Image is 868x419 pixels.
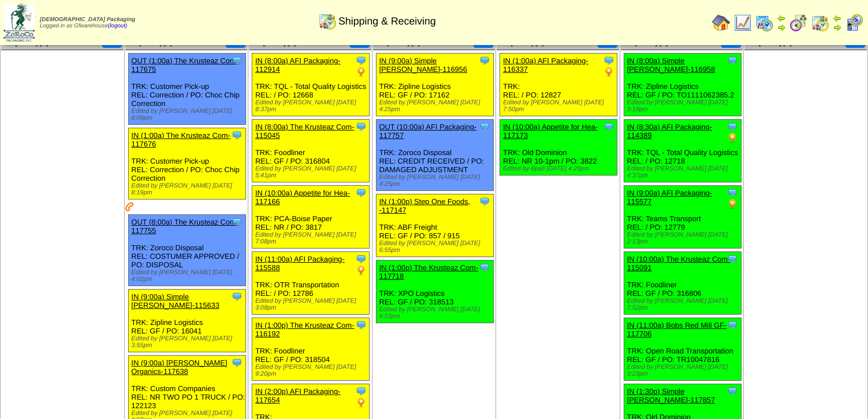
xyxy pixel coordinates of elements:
div: Edited by [PERSON_NAME] [DATE] 5:41pm [255,165,369,179]
div: TRK: Teams Transport REL: / PO: 12779 [624,186,741,249]
div: TRK: OTR Transportation REL: / PO: 12786 [252,252,370,315]
img: arrowleft.gif [777,14,786,23]
img: Tooltip [355,319,367,331]
div: TRK: TQL - Total Quality Logistics REL: / PO: 12668 [252,54,370,116]
div: Edited by [PERSON_NAME] [DATE] 4:02pm [132,269,245,283]
div: Edited by [PERSON_NAME] [DATE] 4:25pm [379,174,493,188]
img: arrowleft.gif [833,14,842,23]
img: calendarinout.gif [811,14,829,32]
div: TRK: Foodliner REL: GF / PO: 316804 [252,120,370,182]
img: Tooltip [355,55,367,66]
div: TRK: TQL - Total Quality Logistics REL: / PO: 12718 [624,120,741,182]
img: Tooltip [727,253,738,265]
div: Edited by [PERSON_NAME] [DATE] 9:20pm [255,364,369,377]
img: Tooltip [727,385,738,397]
img: Tooltip [479,196,490,207]
a: IN (1:00p) The Krusteaz Com-116192 [255,321,354,338]
a: OUT (10:00a) AFI Packaging-117757 [379,123,477,140]
div: Edited by [PERSON_NAME] [DATE] 8:19pm [132,182,245,196]
img: line_graph.gif [734,14,752,32]
div: TRK: Zipline Logistics REL: GF / PO: TO1111062385.2 [624,54,741,116]
a: OUT (1:00a) The Krusteaz Com-117675 [132,56,239,74]
img: calendarblend.gif [789,14,808,32]
div: Edited by [PERSON_NAME] [DATE] 6:55pm [379,240,493,254]
img: calendarprod.gif [755,14,773,32]
img: Tooltip [727,187,738,198]
div: Edited by [PERSON_NAME] [DATE] 8:09pm [132,108,245,121]
div: TRK: Zipline Logistics REL: GF / PO: 17162 [376,54,493,116]
a: IN (9:00a) [PERSON_NAME] Organics-117638 [132,359,227,376]
a: (logout) [108,23,128,29]
div: TRK: Customer Pick-up REL: Correction / PO: Choc Chip Correction [128,54,245,125]
div: Edited by [PERSON_NAME] [DATE] 2:13pm [627,231,741,245]
img: PO [355,397,367,408]
img: Tooltip [603,121,615,132]
div: Edited by [PERSON_NAME] [DATE] 3:08pm [255,298,369,311]
img: Tooltip [355,253,367,265]
a: IN (11:00a) Bobs Red Mill GF-117706 [627,321,727,338]
div: TRK: Zipline Logistics REL: GF / PO: 16041 [128,290,245,352]
span: Logged in as Gfwarehouse [40,17,135,29]
div: TRK: Old Dominion REL: NR 10-1pm / PO: 3822 [500,120,617,176]
img: Tooltip [231,357,243,368]
img: Tooltip [727,121,738,132]
a: IN (10:00a) Appetite for Hea-117166 [255,189,350,206]
img: Customer has been contacted and delivery has been arranged [125,202,134,211]
img: Tooltip [355,121,367,132]
img: home.gif [712,14,730,32]
a: IN (9:00a) Simple [PERSON_NAME]-116956 [379,56,468,74]
div: Edited by [PERSON_NAME] [DATE] 8:37pm [255,99,369,113]
img: Tooltip [479,55,490,66]
a: IN (8:00a) AFI Packaging-112914 [255,56,341,74]
img: PO [603,66,615,78]
img: calendarinout.gif [318,12,337,30]
a: IN (1:00a) AFI Packaging-116337 [503,56,588,74]
img: Tooltip [727,319,738,331]
a: IN (11:00a) AFI Packaging-115588 [255,255,345,272]
img: Tooltip [603,55,615,66]
img: Tooltip [355,385,367,397]
div: TRK: Open Road Transportation REL: GF / PO: TR10047816 [624,318,741,381]
a: OUT (8:00a) The Krusteaz Com-117755 [132,218,239,235]
div: Edited by [PERSON_NAME] [DATE] 4:25pm [379,99,493,113]
img: arrowright.gif [777,23,786,32]
div: TRK: ABF Freight REL: GF / PO: 857 / 915 [376,194,493,257]
img: Tooltip [355,187,367,198]
div: TRK: REL: / PO: 12827 [500,54,617,116]
div: Edited by [PERSON_NAME] [DATE] 3:23pm [627,364,741,377]
div: TRK: Customer Pick-up REL: Correction / PO: Choc Chip Correction [128,128,245,200]
img: zoroco-logo-small.webp [3,3,35,42]
div: Edited by [PERSON_NAME] [DATE] 7:50pm [503,99,617,113]
img: Tooltip [479,262,490,273]
a: IN (9:00a) Simple [PERSON_NAME]-115633 [132,292,220,310]
a: IN (1:30p) Simple [PERSON_NAME]-117857 [627,387,715,404]
div: Edited by [PERSON_NAME] [DATE] 7:08pm [255,231,369,245]
a: IN (10:00a) Appetite for Hea-117173 [503,123,597,140]
a: IN (1:00a) The Krusteaz Com-117676 [132,131,231,148]
div: TRK: Foodliner REL: GF / PO: 318504 [252,318,370,381]
img: Tooltip [479,121,490,132]
div: Edited by [PERSON_NAME] [DATE] 3:19pm [627,99,741,113]
div: Edited by [PERSON_NAME] [DATE] 6:53pm [379,306,493,320]
img: Tooltip [231,129,243,141]
span: [DEMOGRAPHIC_DATA] Packaging [40,17,135,23]
img: calendarcustomer.gif [845,14,863,32]
img: Tooltip [727,55,738,66]
div: TRK: PCA-Boise Paper REL: NR / PO: 3817 [252,186,370,249]
a: IN (1:00p) Step One Foods, -117147 [379,197,470,214]
div: TRK: Zoroco Disposal REL: CREDIT RECEIVED / PO: DAMAGED ADJUSTMENT [376,120,493,191]
img: PO [727,132,738,144]
div: Edited by Bpali [DATE] 4:26pm [503,165,617,172]
a: IN (1:00p) The Krusteaz Com-117718 [379,263,478,280]
a: IN (10:00a) The Krusteaz Com-115091 [627,255,730,272]
span: Shipping & Receiving [338,15,436,27]
a: IN (2:00p) AFI Packaging-117654 [255,387,341,404]
img: Tooltip [231,55,243,66]
img: Tooltip [231,216,243,227]
a: IN (8:30a) AFI Packaging-114389 [627,123,713,140]
img: PO [727,198,738,210]
a: IN (9:00a) AFI Packaging-115577 [627,189,713,206]
img: arrowright.gif [833,23,842,32]
div: TRK: XPO Logistics REL: GF / PO: 318513 [376,261,493,323]
img: Tooltip [231,291,243,302]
